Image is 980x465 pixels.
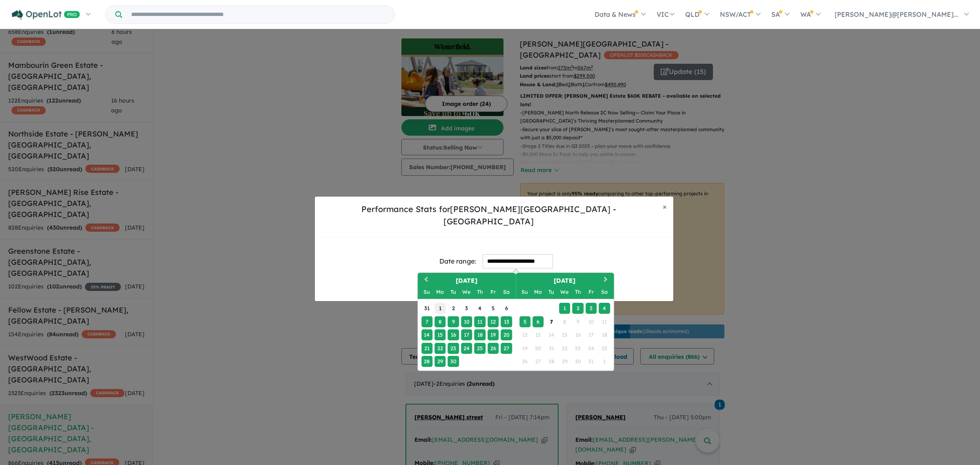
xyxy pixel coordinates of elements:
div: Choose Monday, September 8th, 2025 [434,316,445,327]
div: Not available Wednesday, October 29th, 2025 [559,356,570,367]
div: Tuesday [546,286,557,297]
div: Monday [434,286,445,297]
div: Choose Friday, October 3rd, 2025 [586,303,597,314]
div: Choose Thursday, September 18th, 2025 [474,329,486,340]
div: Not available Saturday, October 18th, 2025 [599,329,610,340]
div: Choose Friday, September 19th, 2025 [488,329,499,340]
div: Month October, 2025 [518,302,611,368]
div: Choose Sunday, October 5th, 2025 [519,316,530,327]
div: Choose Wednesday, October 1st, 2025 [559,303,570,314]
div: Choose Sunday, August 31st, 2025 [421,303,432,314]
h2: [DATE] [516,276,614,286]
div: Not available Saturday, November 1st, 2025 [599,356,610,367]
div: Choose Wednesday, September 24th, 2025 [461,343,472,354]
div: Choose Monday, September 29th, 2025 [434,356,445,367]
div: Choose Date [417,273,614,371]
div: Not available Tuesday, October 21st, 2025 [546,343,557,354]
div: Wednesday [559,286,570,297]
div: Not available Thursday, October 30th, 2025 [572,356,584,367]
div: Choose Monday, October 6th, 2025 [532,316,543,327]
div: Choose Saturday, September 20th, 2025 [501,329,512,340]
div: Choose Friday, September 5th, 2025 [488,303,499,314]
div: Choose Thursday, October 2nd, 2025 [572,303,584,314]
div: Thursday [572,286,584,297]
div: Not available Friday, October 31st, 2025 [586,356,597,367]
div: Friday [586,286,597,297]
span: × [663,202,667,211]
div: Not available Monday, October 27th, 2025 [532,356,543,367]
div: Choose Thursday, September 25th, 2025 [474,343,486,354]
div: Choose Thursday, September 11th, 2025 [474,316,486,327]
div: Choose Saturday, October 4th, 2025 [599,303,610,314]
div: Date range: [439,256,476,267]
div: Friday [488,286,499,297]
div: Not available Thursday, October 9th, 2025 [572,316,584,327]
div: Not available Friday, October 24th, 2025 [586,343,597,354]
div: Choose Sunday, September 28th, 2025 [421,356,432,367]
div: Not available Saturday, October 25th, 2025 [599,343,610,354]
div: Choose Tuesday, September 30th, 2025 [448,356,459,367]
div: Not available Monday, October 13th, 2025 [532,329,543,340]
div: Saturday [501,286,512,297]
div: Choose Tuesday, September 16th, 2025 [448,329,459,340]
div: Wednesday [461,286,472,297]
div: Choose Tuesday, October 7th, 2025 [546,316,557,327]
div: Choose Monday, September 22nd, 2025 [434,343,445,354]
div: Tuesday [448,286,459,297]
div: Not available Sunday, October 26th, 2025 [519,356,530,367]
div: Sunday [421,286,432,297]
div: Not available Wednesday, October 15th, 2025 [559,329,570,340]
h2: [DATE] [418,276,516,286]
div: Choose Saturday, September 13th, 2025 [501,316,512,327]
div: Not available Thursday, October 16th, 2025 [572,329,584,340]
div: Choose Tuesday, September 2nd, 2025 [448,303,459,314]
div: Choose Saturday, September 27th, 2025 [501,343,512,354]
div: Choose Tuesday, September 9th, 2025 [448,316,459,327]
div: Choose Thursday, September 4th, 2025 [474,303,486,314]
div: Not available Tuesday, October 28th, 2025 [546,356,557,367]
div: Choose Sunday, September 14th, 2025 [421,329,432,340]
div: Not available Saturday, October 11th, 2025 [599,316,610,327]
div: Not available Tuesday, October 14th, 2025 [546,329,557,340]
input: Try estate name, suburb, builder or developer [124,6,393,23]
div: Choose Sunday, September 7th, 2025 [421,316,432,327]
span: [PERSON_NAME]@[PERSON_NAME]... [835,10,958,18]
div: Choose Saturday, September 6th, 2025 [501,303,512,314]
div: Not available Thursday, October 23rd, 2025 [572,343,584,354]
div: Monday [532,286,543,297]
div: Not available Friday, October 10th, 2025 [586,316,597,327]
div: Not available Wednesday, October 22nd, 2025 [559,343,570,354]
div: Thursday [474,286,486,297]
div: Choose Wednesday, September 3rd, 2025 [461,303,472,314]
div: Choose Tuesday, September 23rd, 2025 [448,343,459,354]
div: Saturday [599,286,610,297]
div: Not available Wednesday, October 8th, 2025 [559,316,570,327]
div: Choose Sunday, September 21st, 2025 [421,343,432,354]
div: Not available Sunday, October 19th, 2025 [519,343,530,354]
div: Not available Monday, October 20th, 2025 [532,343,543,354]
div: Not available Friday, October 17th, 2025 [586,329,597,340]
div: Sunday [519,286,530,297]
div: Choose Wednesday, September 17th, 2025 [461,329,472,340]
button: Previous Month [419,274,432,287]
div: Choose Friday, September 26th, 2025 [488,343,499,354]
div: Not available Sunday, October 12th, 2025 [519,329,530,340]
div: Choose Wednesday, September 10th, 2025 [461,316,472,327]
div: Choose Friday, September 12th, 2025 [488,316,499,327]
button: Next Month [600,274,613,287]
h5: Performance Stats for [PERSON_NAME][GEOGRAPHIC_DATA] - [GEOGRAPHIC_DATA] [321,203,656,228]
div: Choose Monday, September 1st, 2025 [434,303,445,314]
img: Openlot PRO Logo White [12,10,80,20]
div: Month September, 2025 [420,302,513,368]
div: Choose Monday, September 15th, 2025 [434,329,445,340]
